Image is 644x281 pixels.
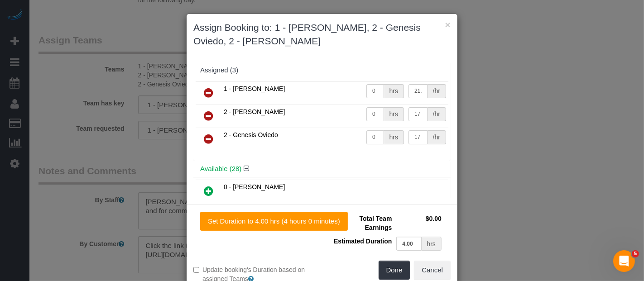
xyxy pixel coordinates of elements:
input: Update booking's Duration based on assigned Teams [193,267,199,273]
div: Assigned (3) [200,67,444,74]
button: × [445,20,451,29]
h3: Assign Booking to: 1 - [PERSON_NAME], 2 - Genesis Oviedo, 2 - [PERSON_NAME] [193,21,451,48]
h4: Available (28) [200,165,444,173]
button: Cancel [414,261,451,280]
td: Total Team Earnings [329,212,394,234]
span: 2 - Genesis Oviedo [224,131,278,138]
div: hrs [384,130,404,144]
div: hrs [384,84,404,98]
div: hrs [384,107,404,121]
button: Set Duration to 4.00 hrs (4 hours 0 minutes) [200,212,348,231]
div: /hr [428,130,446,144]
span: 1 - [PERSON_NAME] [224,85,285,92]
div: hrs [422,237,442,251]
div: /hr [428,84,446,98]
button: Done [379,261,410,280]
td: $0.00 [394,212,444,234]
div: /hr [428,107,446,121]
span: 0 - [PERSON_NAME] [224,183,285,191]
span: Estimated Duration [334,238,392,245]
iframe: Intercom live chat [613,250,635,272]
span: 5 [632,250,639,257]
span: 2 - [PERSON_NAME] [224,108,285,115]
